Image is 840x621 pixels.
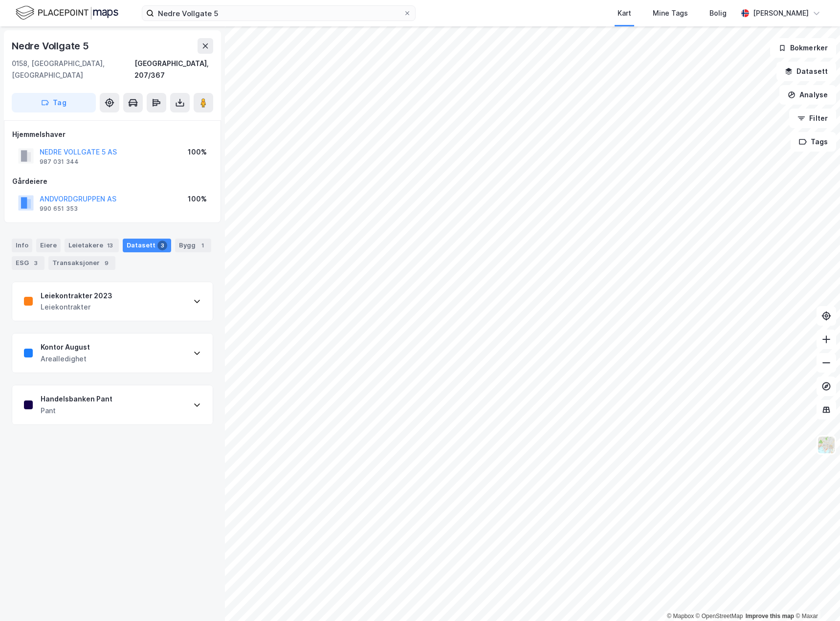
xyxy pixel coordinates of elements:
[41,290,112,302] div: Leiekontrakter 2023
[789,109,836,128] button: Filter
[667,613,694,620] a: Mapbox
[154,6,403,21] input: Søk på adresse, matrikkel, gårdeiere, leietakere eller personer
[31,258,41,268] div: 3
[41,405,112,417] div: Pant
[709,7,727,19] div: Bolig
[65,239,119,252] div: Leietakere
[12,239,32,252] div: Info
[134,58,213,81] div: [GEOGRAPHIC_DATA], 207/367
[776,62,836,81] button: Datasett
[157,241,167,250] div: 3
[746,613,794,620] a: Improve this map
[12,176,213,187] div: Gårdeiere
[12,129,213,140] div: Hjemmelshaver
[41,353,90,365] div: Arealledighet
[188,146,207,158] div: 100%
[188,193,207,205] div: 100%
[175,239,211,252] div: Bygg
[12,58,134,81] div: 0158, [GEOGRAPHIC_DATA], [GEOGRAPHIC_DATA]
[696,613,743,620] a: OpenStreetMap
[791,574,840,621] iframe: Chat Widget
[12,93,96,112] button: Tag
[16,4,118,22] img: logo.f888ab2527a4732fd821a326f86c7f29.svg
[817,436,836,454] img: Z
[12,256,44,270] div: ESG
[40,205,78,213] div: 990 651 353
[618,7,631,19] div: Kart
[198,241,207,250] div: 1
[41,301,112,313] div: Leiekontrakter
[41,341,90,353] div: Kontor August
[791,132,836,152] button: Tags
[12,38,91,54] div: Nedre Vollgate 5
[48,256,115,270] div: Transaksjoner
[41,393,112,405] div: Handelsbanken Pant
[102,258,111,268] div: 9
[40,158,79,166] div: 987 031 344
[36,239,61,252] div: Eiere
[770,38,836,58] button: Bokmerker
[753,7,809,19] div: [PERSON_NAME]
[123,239,171,252] div: Datasett
[779,85,836,105] button: Analyse
[105,241,115,250] div: 13
[653,7,688,19] div: Mine Tags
